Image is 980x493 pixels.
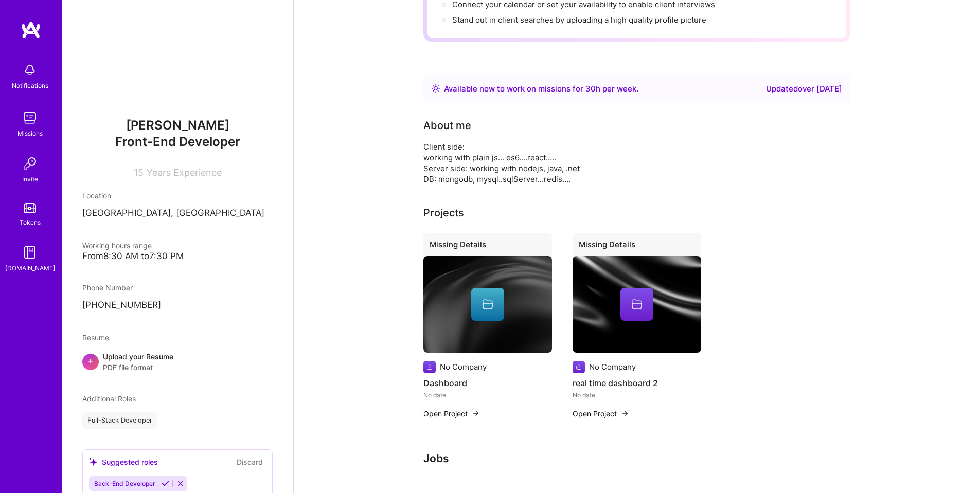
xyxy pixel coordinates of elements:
[24,203,36,213] img: tokens
[12,80,48,91] div: Notifications
[82,251,273,262] div: From 8:30 AM to 7:30 PM
[440,361,487,372] div: No Company
[20,452,40,472] img: User Avatar
[176,480,184,487] i: Reject
[89,458,98,466] i: icon SuggestedTeams
[21,21,41,39] img: logo
[82,299,273,312] p: [PHONE_NUMBER]
[423,205,464,221] div: Projects
[17,128,43,139] div: Missions
[82,333,109,342] span: Resume
[162,480,169,487] i: Accept
[423,390,552,400] div: No date
[573,361,585,373] img: Company logo
[585,84,596,94] span: 30
[573,408,629,419] button: Open Project
[573,390,701,400] div: No date
[82,394,136,403] span: Additional Roles
[589,361,636,372] div: No Company
[423,361,436,373] img: Company logo
[432,84,440,93] img: Availability
[82,190,273,201] div: Location
[573,256,701,353] img: cover
[423,452,850,465] h3: Jobs
[766,83,842,95] div: Updated over [DATE]
[115,134,240,149] span: Front-End Developer
[82,241,152,250] span: Working hours range
[423,141,835,185] div: Client side: working with plain js... es6....react..... Server side: working with nodejs, java, ....
[444,83,638,95] div: Available now to work on missions for h per week .
[472,409,480,417] img: arrow-right
[20,153,40,174] img: Invite
[234,456,266,468] button: Discard
[82,412,157,429] div: Full-Stack Developer
[573,233,701,260] div: Missing Details
[94,480,155,487] span: Back-End Developer
[103,351,173,373] div: Upload your Resume
[134,167,144,178] span: 15
[20,242,40,263] img: guide book
[423,233,552,260] div: Missing Details
[147,167,222,178] span: Years Experience
[423,256,552,353] img: cover
[89,457,158,467] div: Suggested roles
[573,376,701,390] h4: real time dashboard 2
[20,60,40,80] img: bell
[423,118,471,133] div: About me
[423,376,552,390] h4: Dashboard
[621,409,629,417] img: arrow-right
[103,362,173,373] span: PDF file format
[20,217,41,228] div: Tokens
[423,408,480,419] button: Open Project
[5,263,55,273] div: [DOMAIN_NAME]
[136,21,219,103] img: User Avatar
[22,174,38,185] div: Invite
[20,107,40,128] img: teamwork
[82,118,273,133] span: [PERSON_NAME]
[82,207,273,220] p: [GEOGRAPHIC_DATA], [GEOGRAPHIC_DATA]
[87,355,94,366] span: +
[82,283,133,292] span: Phone Number
[452,14,706,25] div: Stand out in client searches by uploading a high quality profile picture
